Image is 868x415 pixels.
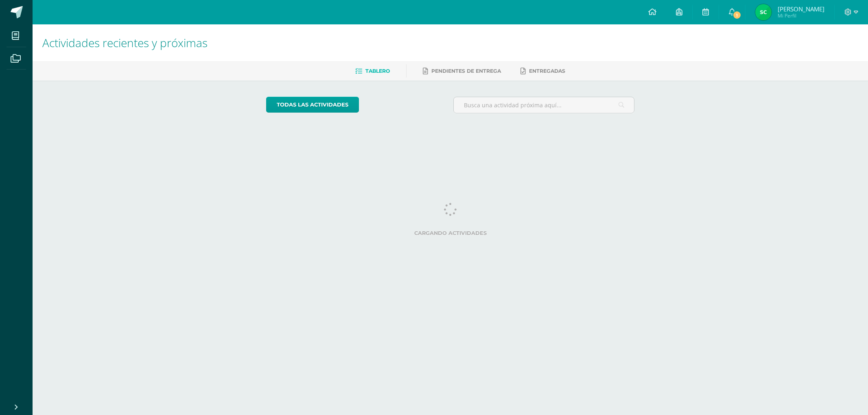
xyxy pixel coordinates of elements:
a: Tablero [355,65,390,78]
span: Entregadas [529,68,565,74]
span: 1 [732,11,741,20]
span: [PERSON_NAME] [778,5,824,13]
span: Actividades recientes y próximas [42,35,208,50]
a: todas las Actividades [266,97,359,113]
input: Busca una actividad próxima aquí... [454,97,634,113]
label: Cargando actividades [266,230,634,236]
a: Entregadas [520,65,565,78]
span: Mi Perfil [778,12,824,19]
span: Tablero [365,68,390,74]
span: Pendientes de entrega [431,68,501,74]
img: 28b1d3a3c1cc51d55b9097b18a50bf77.png [755,4,772,20]
a: Pendientes de entrega [423,65,501,78]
